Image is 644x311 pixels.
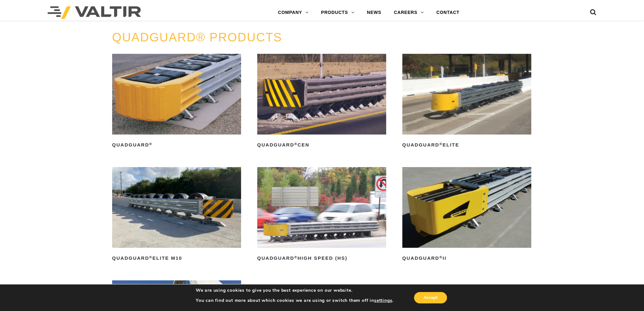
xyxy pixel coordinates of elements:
[257,167,386,263] a: QuadGuard®High Speed (HS)
[294,142,297,146] sup: ®
[360,6,387,19] a: NEWS
[430,6,466,19] a: CONTACT
[315,6,360,19] a: PRODUCTS
[414,292,447,303] button: Accept
[149,255,152,259] sup: ®
[196,288,393,293] p: We are using cookies to give you the best experience on our website.
[402,253,532,264] h2: QuadGuard II
[402,167,532,263] a: QuadGuard®II
[257,140,386,150] h2: QuadGuard CEN
[112,54,241,150] a: QuadGuard®
[112,140,241,150] h2: QuadGuard
[257,253,386,264] h2: QuadGuard High Speed (HS)
[439,255,443,259] sup: ®
[402,140,532,150] h2: QuadGuard Elite
[112,167,241,263] a: QuadGuard®Elite M10
[387,6,430,19] a: CAREERS
[294,255,297,259] sup: ®
[257,54,386,150] a: QuadGuard®CEN
[112,31,282,44] a: QUADGUARD® PRODUCTS
[402,54,532,150] a: QuadGuard®Elite
[149,142,152,146] sup: ®
[374,298,392,303] button: settings
[48,6,141,19] img: Valtir
[196,298,393,303] p: You can find out more about which cookies we are using or switch them off in .
[272,6,315,19] a: COMPANY
[112,253,241,264] h2: QuadGuard Elite M10
[439,142,443,146] sup: ®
